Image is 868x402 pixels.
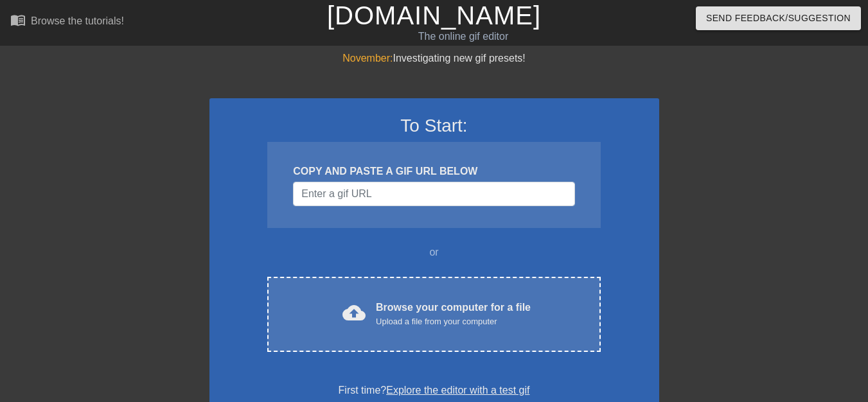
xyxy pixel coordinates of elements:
[342,53,393,64] span: November:
[376,300,531,328] div: Browse your computer for a file
[706,10,851,26] span: Send Feedback/Suggestion
[342,301,366,324] span: cloud_upload
[293,182,574,206] input: Username
[31,15,124,26] div: Browse the tutorials!
[376,315,531,328] div: Upload a file from your computer
[243,245,626,260] div: or
[10,12,124,32] a: Browse the tutorials!
[209,51,659,66] div: Investigating new gif presets!
[386,385,529,396] a: Explore the editor with a test gif
[327,1,541,30] a: [DOMAIN_NAME]
[296,29,630,44] div: The online gif editor
[226,383,642,398] div: First time?
[696,6,861,30] button: Send Feedback/Suggestion
[293,164,574,179] div: COPY AND PASTE A GIF URL BELOW
[226,115,642,137] h3: To Start:
[10,12,26,28] span: menu_book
